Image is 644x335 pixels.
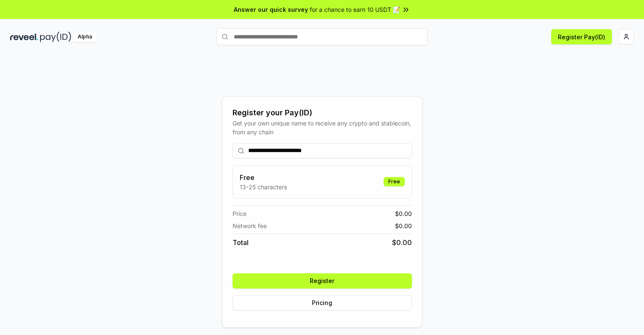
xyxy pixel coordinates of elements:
[10,32,38,42] img: reveel_dark
[233,221,267,230] span: Network fee
[310,5,400,14] span: for a chance to earn 10 USDT 📝
[392,237,412,248] span: $ 0.00
[234,5,308,14] span: Answer our quick survey
[233,209,246,218] span: Price
[395,221,412,230] span: $ 0.00
[240,182,287,191] p: 13-25 characters
[395,209,412,218] span: $ 0.00
[551,29,612,44] button: Register Pay(ID)
[233,237,249,248] span: Total
[233,119,412,136] div: Get your own unique name to receive any crypto and stablecoin, from any chain
[73,32,97,42] div: Alpha
[233,107,412,119] div: Register your Pay(ID)
[40,32,71,42] img: pay_id
[384,177,405,186] div: Free
[233,273,412,289] button: Register
[240,172,287,182] h3: Free
[233,295,412,310] button: Pricing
